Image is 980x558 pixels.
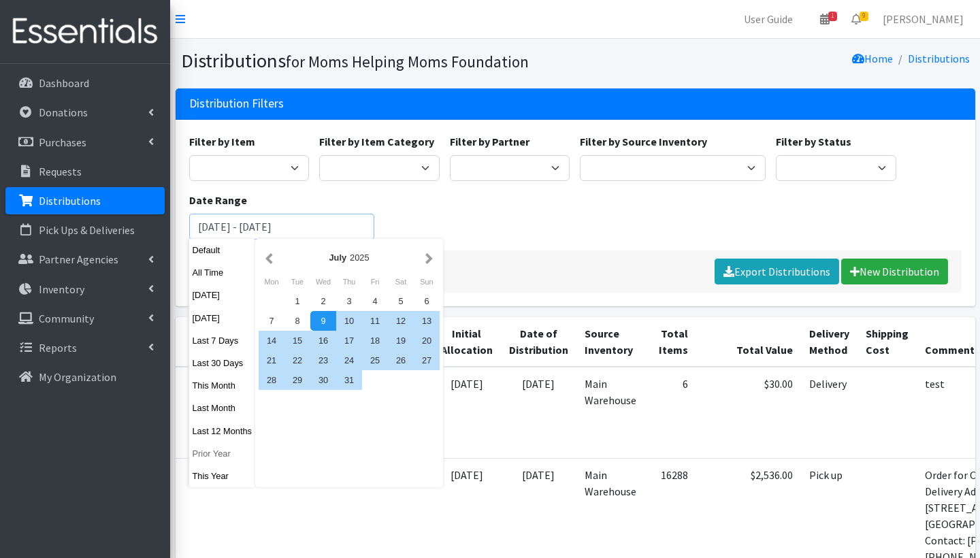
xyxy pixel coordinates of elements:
[414,291,440,311] div: 6
[189,353,256,373] button: Last 30 Days
[433,317,501,367] th: Initial Allocation
[189,466,256,486] button: This Year
[388,311,414,331] div: 12
[5,246,165,273] a: Partner Agencies
[5,305,165,332] a: Community
[39,252,118,266] p: Partner Agencies
[872,5,975,33] a: [PERSON_NAME]
[39,370,116,384] p: My Organization
[350,252,369,263] span: 2025
[259,331,284,350] div: 14
[284,350,310,370] div: 22
[5,99,165,126] a: Donations
[310,273,336,291] div: Wednesday
[388,291,414,311] div: 5
[801,367,857,459] td: Delivery
[336,331,362,350] div: 17
[414,350,440,370] div: 27
[362,273,388,291] div: Friday
[414,311,440,331] div: 13
[5,9,165,54] img: HumanEssentials
[433,367,501,459] td: [DATE]
[336,291,362,311] div: 3
[284,331,310,350] div: 15
[259,311,284,331] div: 7
[284,291,310,311] div: 1
[644,317,696,367] th: Total Items
[809,5,840,33] a: 1
[39,76,89,90] p: Dashboard
[39,341,77,355] p: Reports
[776,133,851,150] label: Filter by Status
[828,12,837,21] span: 1
[176,317,230,367] th: ID
[841,259,948,284] a: New Distribution
[733,5,804,33] a: User Guide
[310,350,336,370] div: 23
[801,317,857,367] th: Delivery Method
[336,350,362,370] div: 24
[284,273,310,291] div: Tuesday
[5,334,165,361] a: Reports
[189,444,256,463] button: Prior Year
[388,273,414,291] div: Saturday
[908,52,970,65] a: Distributions
[388,350,414,370] div: 26
[39,312,94,325] p: Community
[857,317,917,367] th: Shipping Cost
[189,240,256,260] button: Default
[696,317,801,367] th: Total Value
[5,158,165,185] a: Requests
[189,97,284,111] h3: Distribution Filters
[189,421,256,441] button: Last 12 Months
[414,273,440,291] div: Sunday
[310,291,336,311] div: 2
[576,367,644,459] td: Main Warehouse
[501,367,576,459] td: [DATE]
[286,52,529,71] small: for Moms Helping Moms Foundation
[189,331,256,350] button: Last 7 Days
[284,370,310,390] div: 29
[176,367,230,459] td: 95748
[5,129,165,156] a: Purchases
[189,192,247,208] label: Date Range
[189,376,256,395] button: This Month
[576,317,644,367] th: Source Inventory
[840,5,872,33] a: 9
[696,367,801,459] td: $30.00
[310,370,336,390] div: 30
[259,370,284,390] div: 28
[189,133,255,150] label: Filter by Item
[39,282,84,296] p: Inventory
[388,331,414,350] div: 19
[852,52,893,65] a: Home
[414,331,440,350] div: 20
[362,331,388,350] div: 18
[259,350,284,370] div: 21
[362,291,388,311] div: 4
[5,276,165,303] a: Inventory
[501,317,576,367] th: Date of Distribution
[5,69,165,97] a: Dashboard
[39,223,135,237] p: Pick Ups & Deliveries
[336,370,362,390] div: 31
[181,49,570,73] h1: Distributions
[336,273,362,291] div: Thursday
[39,135,86,149] p: Purchases
[336,311,362,331] div: 10
[189,263,256,282] button: All Time
[259,273,284,291] div: Monday
[5,363,165,391] a: My Organization
[189,214,375,240] input: January 1, 2011 - December 31, 2011
[39,194,101,208] p: Distributions
[189,398,256,418] button: Last Month
[715,259,839,284] a: Export Distributions
[450,133,529,150] label: Filter by Partner
[39,165,82,178] p: Requests
[860,12,868,21] span: 9
[329,252,346,263] strong: July
[310,331,336,350] div: 16
[580,133,707,150] label: Filter by Source Inventory
[644,367,696,459] td: 6
[5,216,165,244] a: Pick Ups & Deliveries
